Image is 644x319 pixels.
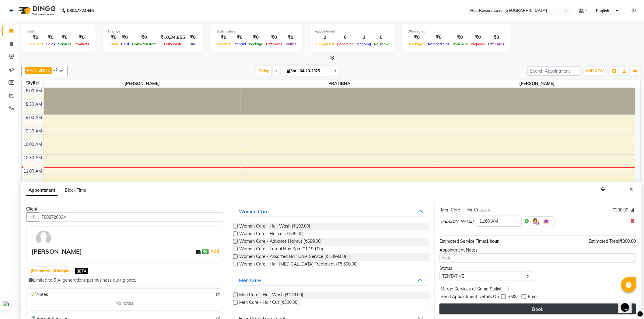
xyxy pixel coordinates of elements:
[215,34,232,41] div: ₹0
[408,29,506,34] div: Other sales
[441,286,502,293] span: Merge Services of Same Stylist
[441,218,474,225] span: [PERSON_NAME]
[65,187,86,193] span: Block Time
[187,34,198,41] div: ₹0
[241,80,438,87] span: PRATIBHA
[620,238,636,244] span: ₹300.00
[73,34,91,41] div: ₹0
[247,34,264,41] div: ₹0
[298,67,328,76] input: 2025-10-04
[335,34,355,41] div: 0
[25,115,44,121] div: 9:00 AM
[441,293,499,301] span: Send Appointment Details On
[451,34,469,41] div: ₹0
[355,42,373,46] span: Ongoing
[236,275,427,286] button: Men Care
[26,185,58,196] span: Appointment
[188,42,198,46] span: Due
[487,42,506,46] span: Gift Cards
[23,141,44,148] div: 10:00 AM
[284,42,297,46] span: Wallet
[116,300,133,307] span: No notes
[315,42,335,46] span: Completed
[439,265,533,272] div: Status
[236,206,427,217] button: Women Care
[202,249,208,254] span: ₹0
[355,34,373,41] div: 0
[451,42,469,46] span: Vouchers
[439,304,636,314] button: Book
[158,34,187,41] div: ₹10,34,855
[613,207,628,213] span: ₹300.00
[543,218,550,225] img: Interior.png
[67,2,94,19] b: 08047224946
[23,181,44,188] div: 11:30 AM
[26,34,45,41] div: ₹0
[240,253,346,261] span: Women Care - Assorted Hair Care Service (₹1,499.00)
[27,68,47,73] span: PRATIBHA
[25,88,44,94] div: 8:00 AM
[426,34,451,41] div: ₹0
[527,66,581,76] input: Search Appointment
[232,34,247,41] div: ₹0
[373,42,390,46] span: No show
[35,229,52,247] img: avatar
[240,261,358,269] span: Women Care - Hair [MEDICAL_DATA] Treatment (₹5,500.00)
[120,34,131,41] div: ₹0
[485,208,492,212] span: 1 hr
[47,68,50,73] a: x
[29,267,72,275] button: Generate AI Insights
[481,208,492,212] small: for
[131,34,158,41] div: ₹0
[441,207,492,213] div: Men Care - Hair Cut
[528,293,538,301] span: Email
[23,168,44,174] div: 11:00 AM
[120,42,131,46] span: Card
[240,246,323,253] span: Women Care - Loreal Hair Spa (₹1,199.00)
[45,34,57,41] div: ₹0
[264,42,284,46] span: Gift Cards
[256,66,271,76] span: Today
[439,238,486,244] span: Estimated Service Time:
[108,34,120,41] div: ₹0
[25,128,44,134] div: 9:30 AM
[240,299,299,307] span: Men Care - Hair Cut (₹300.00)
[439,247,636,253] div: Appointment Notes
[108,42,120,46] span: Cash
[373,34,390,41] div: 0
[73,42,91,46] span: Products
[631,208,635,212] i: Edit price
[335,42,355,46] span: Upcoming
[75,268,88,274] span: BETA
[45,42,57,46] span: Sales
[438,80,635,87] span: [PERSON_NAME]
[57,42,73,46] span: Services
[215,42,232,46] span: Voucher
[469,42,487,46] span: Prepaids
[215,29,297,34] div: Redemption
[264,34,284,41] div: ₹0
[240,223,310,231] span: Women Care - Hair Wash (₹199.00)
[627,185,636,194] button: Close
[284,34,297,41] div: ₹0
[247,42,264,46] span: Package
[408,42,426,46] span: Packages
[532,218,539,225] img: Hairdresser.png
[469,34,487,41] div: ₹0
[426,42,451,46] span: Memberships
[29,277,221,283] div: Limited to 5 AI generations per business during beta.
[487,34,506,41] div: ₹0
[31,247,82,256] div: [PERSON_NAME]
[57,34,73,41] div: ₹0
[16,2,57,19] img: logo
[22,80,44,86] div: Stylist
[209,248,220,255] a: Add
[53,67,62,72] span: +2
[26,29,91,34] div: Total
[232,42,247,46] span: Prepaid
[25,101,44,108] div: 8:30 AM
[239,276,261,284] div: Men Care
[240,292,303,299] span: Men Care - Hair Wash (₹149.00)
[240,238,322,246] span: Women Care - Advance Haircut (₹699.00)
[39,212,223,222] input: Search by Name/Mobile/Email/Code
